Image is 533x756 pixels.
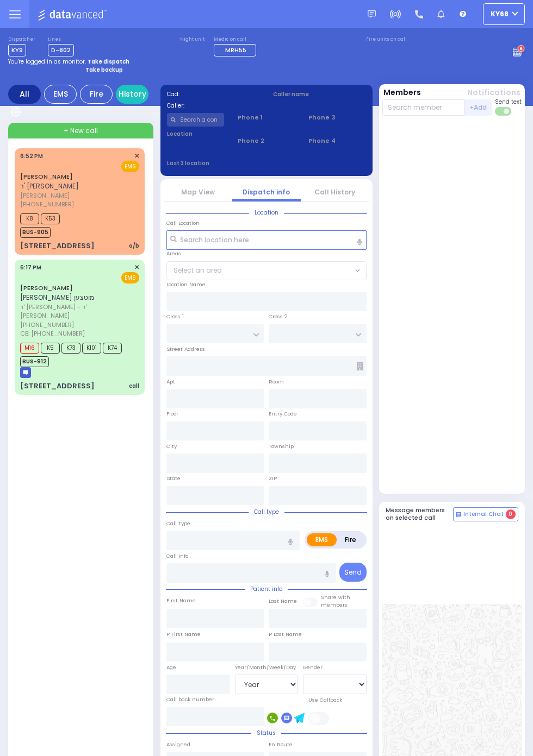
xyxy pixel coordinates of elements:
[166,230,367,250] input: Search location here
[80,85,113,104] div: Fire
[495,106,512,117] label: Turn off text
[166,520,190,527] label: Call Type
[238,113,295,122] span: Phone 1
[20,241,95,251] div: [STREET_ADDRESS]
[249,508,284,516] span: Call type
[20,263,41,272] span: 6:17 PM
[103,343,122,354] span: K74
[8,36,35,43] label: Dispatcher
[321,594,350,601] small: Share with
[238,136,295,146] span: Phone 2
[336,533,365,546] label: Fire
[166,552,188,560] label: Call Info
[166,664,176,671] label: Age
[64,126,98,136] span: + New call
[506,509,516,519] span: 0
[8,58,86,66] span: You're logged in as monitor.
[48,36,74,43] label: Lines
[269,631,302,638] label: P Last Name
[167,113,224,127] input: Search a contact
[85,66,123,74] strong: Take backup
[134,152,139,161] span: ✕
[366,36,407,43] label: Fire units on call
[166,410,178,418] label: Floor
[82,343,101,354] span: K101
[167,102,259,110] label: Caller:
[269,741,293,748] label: En Route
[383,87,421,98] button: Members
[166,378,175,386] label: Apt
[20,172,73,181] a: [PERSON_NAME]
[20,152,43,160] span: 6:52 PM
[368,10,376,18] img: message.svg
[129,242,139,250] div: o/b
[166,345,205,353] label: Street Address
[166,597,196,604] label: First Name
[308,696,342,704] label: Use Callback
[121,161,139,172] span: EMS
[8,85,41,104] div: All
[314,187,355,197] a: Call History
[214,36,259,43] label: Medic on call
[129,382,139,390] div: call
[61,343,80,354] span: K73
[48,44,74,56] span: D-802
[121,272,139,283] span: EMS
[308,136,365,146] span: Phone 4
[303,664,323,671] label: Gender
[166,281,206,288] label: Location Name
[269,443,294,450] label: Township
[181,187,215,197] a: Map View
[20,191,136,200] span: [PERSON_NAME]
[386,507,453,521] h5: Message members on selected call
[456,512,461,518] img: comment-alt.png
[20,200,74,209] span: [PHONE_NUMBER]
[166,741,190,748] label: Assigned
[225,46,246,54] span: MRH55
[273,90,365,98] label: Caller name
[166,219,200,227] label: Call Location
[467,87,520,98] button: Notifications
[20,213,39,224] span: K8
[166,475,181,482] label: State
[20,381,95,392] div: [STREET_ADDRESS]
[8,44,26,56] span: KY9
[453,507,518,521] button: Internal Chat 0
[41,343,60,354] span: K5
[321,601,348,608] span: members
[166,443,177,450] label: City
[20,367,31,378] img: message-box.svg
[20,283,73,292] a: [PERSON_NAME]
[166,631,201,638] label: P First Name
[491,9,509,19] span: ky68
[88,58,129,66] strong: Take dispatch
[269,313,288,320] label: Cross 2
[269,410,297,418] label: Entry Code
[495,98,522,106] span: Send text
[20,303,136,320] span: ר' [PERSON_NAME] - ר' [PERSON_NAME]
[269,378,284,386] label: Room
[20,356,49,367] span: BUS-912
[20,320,74,329] span: [PHONE_NUMBER]
[463,511,504,518] span: Internal Chat
[167,159,266,167] label: Last 3 location
[483,3,525,25] button: ky68
[356,362,363,370] span: Other building occupants
[269,475,277,482] label: ZIP
[166,250,181,257] label: Areas
[235,664,299,671] div: Year/Month/Week/Day
[167,90,259,98] label: Cad:
[166,313,184,320] label: Cross 1
[308,113,365,122] span: Phone 3
[20,181,79,191] span: ר' [PERSON_NAME]
[134,263,139,272] span: ✕
[339,563,367,582] button: Send
[251,729,281,737] span: Status
[20,329,85,338] span: CB: [PHONE_NUMBER]
[20,293,94,302] span: [PERSON_NAME] מוטצען
[243,187,290,197] a: Dispatch info
[41,213,60,224] span: K53
[249,209,284,217] span: Location
[180,36,204,43] label: Night unit
[167,130,224,138] label: Location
